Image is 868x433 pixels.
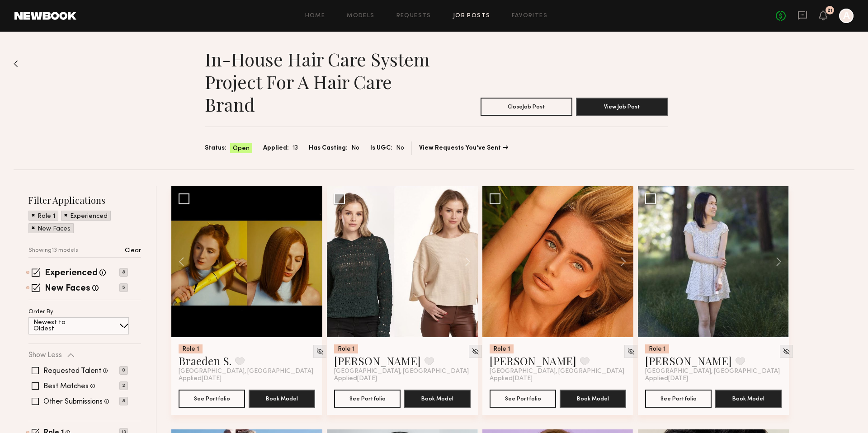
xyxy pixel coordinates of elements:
img: Unhide Model [783,348,790,355]
label: New Faces [45,284,90,293]
span: 13 [292,143,298,153]
div: Applied [DATE] [334,375,471,382]
p: 8 [119,268,128,277]
p: 2 [119,381,128,390]
a: Job Posts [453,13,491,19]
div: Role 1 [645,344,669,353]
span: [GEOGRAPHIC_DATA], [GEOGRAPHIC_DATA] [334,368,469,375]
label: Experienced [45,269,98,278]
img: Back to previous page [14,60,18,67]
img: Unhide Model [472,348,479,355]
p: Experienced [70,213,108,220]
div: Role 1 [179,344,203,353]
label: Other Submissions [43,398,103,405]
span: Open [233,144,250,153]
p: Clear [125,248,141,254]
span: Status: [205,143,226,153]
a: View Requests You’ve Sent [419,145,508,151]
div: Applied [DATE] [645,375,782,382]
a: Braeden S. [179,353,231,368]
a: Book Model [715,394,782,402]
h1: In-House Hair Care System Project for a Hair Care Brand [205,48,436,116]
a: Requests [396,13,431,19]
button: Book Model [715,390,782,408]
a: [PERSON_NAME] [645,353,732,368]
span: Applied: [263,143,289,153]
a: Favorites [512,13,547,19]
h2: Filter Applications [28,194,141,206]
label: Best Matches [43,383,89,390]
div: Role 1 [334,344,358,353]
p: Order By [28,309,53,315]
span: [GEOGRAPHIC_DATA], [GEOGRAPHIC_DATA] [490,368,624,375]
img: Unhide Model [316,348,324,355]
div: Role 1 [490,344,514,353]
span: [GEOGRAPHIC_DATA], [GEOGRAPHIC_DATA] [179,368,313,375]
a: Models [347,13,374,19]
a: A [839,9,854,23]
span: No [351,143,359,153]
p: Newest to Oldest [33,320,87,332]
button: See Portfolio [645,390,712,408]
button: See Portfolio [179,390,245,408]
span: [GEOGRAPHIC_DATA], [GEOGRAPHIC_DATA] [645,368,780,375]
div: 21 [827,8,833,13]
p: Role 1 [38,213,55,220]
p: New Faces [38,226,71,232]
button: CloseJob Post [481,98,572,116]
a: [PERSON_NAME] [334,353,421,368]
span: No [396,143,404,153]
p: 5 [119,283,128,292]
div: Applied [DATE] [179,375,315,382]
button: Book Model [560,390,626,408]
button: Book Model [249,390,315,408]
button: See Portfolio [490,390,556,408]
a: [PERSON_NAME] [490,353,576,368]
a: Book Model [249,394,315,402]
button: Book Model [404,390,471,408]
button: See Portfolio [334,390,401,408]
button: View Job Post [576,98,668,116]
p: 0 [119,366,128,375]
label: Requested Talent [43,367,101,375]
a: Book Model [404,394,471,402]
span: Has Casting: [309,143,348,153]
p: 8 [119,397,128,405]
div: Applied [DATE] [490,375,626,382]
img: Unhide Model [627,348,635,355]
a: Home [305,13,325,19]
a: Book Model [560,394,626,402]
p: Showing 13 models [28,248,78,254]
span: Is UGC: [370,143,392,153]
p: Show Less [28,352,62,359]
